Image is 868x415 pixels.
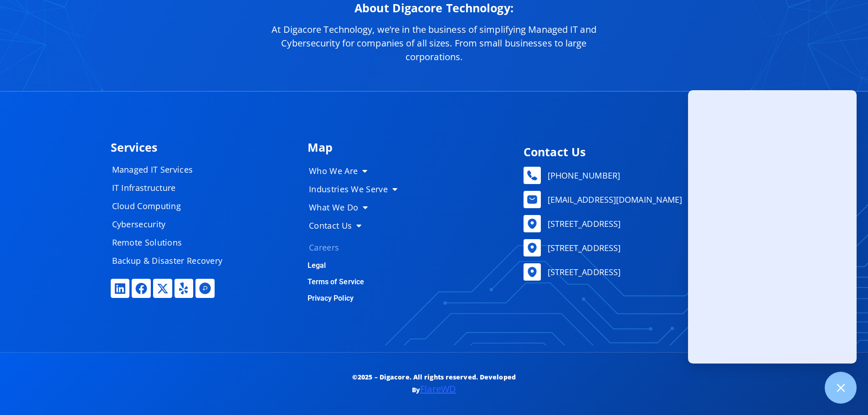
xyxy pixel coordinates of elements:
[524,263,753,281] a: [STREET_ADDRESS]
[545,241,621,255] span: [STREET_ADDRESS]
[300,162,414,253] nav: Menu
[103,233,240,251] a: Remote Solutions
[524,146,753,158] h4: Contact Us
[545,193,683,206] span: [EMAIL_ADDRESS][DOMAIN_NAME]
[545,169,620,182] span: [PHONE_NUMBER]
[308,277,365,286] a: Terms of Service
[300,216,414,235] a: Contact Us
[103,251,240,270] a: Backup & Disaster Recovery
[688,90,857,364] iframe: Chatgenie Messenger
[308,294,354,302] a: Privacy Policy
[111,142,298,153] h4: Services
[524,239,753,256] a: [STREET_ADDRESS]
[332,371,536,397] p: ©2025 – Digacore. All rights reserved. Developed By
[103,160,240,179] a: Managed IT Services
[308,261,326,270] a: Legal
[300,162,414,180] a: Who We Are
[420,383,456,395] a: FlareWD
[103,160,240,270] nav: Menu
[545,217,621,231] span: [STREET_ADDRESS]
[300,180,414,198] a: Industries We Serve
[524,215,753,232] a: [STREET_ADDRESS]
[257,23,612,64] p: At Digacore Technology, we’re in the business of simplifying Managed IT and Cybersecurity for com...
[308,142,510,153] h4: Map
[257,2,612,14] h2: About Digacore Technology:
[524,167,753,184] a: [PHONE_NUMBER]
[300,238,414,256] a: Careers
[300,198,414,216] a: What We Do
[103,197,240,215] a: Cloud Computing
[103,179,240,197] a: IT Infrastructure
[103,215,240,233] a: Cybersecurity
[545,265,621,279] span: [STREET_ADDRESS]
[524,191,753,208] a: [EMAIL_ADDRESS][DOMAIN_NAME]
